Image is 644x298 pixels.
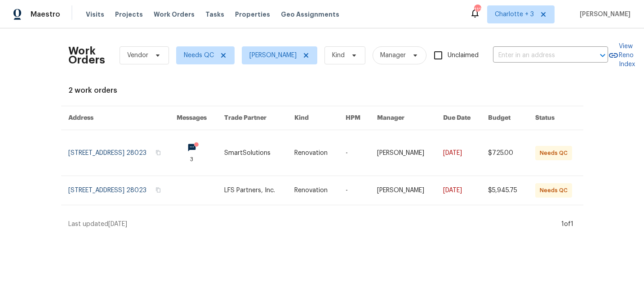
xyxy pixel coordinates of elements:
[370,176,436,205] td: [PERSON_NAME]
[217,176,287,205] td: LFS Partners, Inc.
[235,10,270,19] span: Properties
[154,186,162,194] button: Copy Address
[287,106,338,130] th: Kind
[217,106,287,130] th: Trade Partner
[493,49,583,63] input: Enter in an address
[205,11,224,18] span: Tasks
[217,130,287,176] td: SmartSolutions
[287,176,338,205] td: Renovation
[338,176,370,205] td: -
[528,106,583,130] th: Status
[596,49,609,62] button: Open
[127,51,148,60] span: Vendor
[281,10,339,19] span: Geo Assignments
[184,51,214,60] span: Needs QC
[169,106,218,130] th: Messages
[249,51,297,60] span: [PERSON_NAME]
[154,149,162,157] button: Copy Address
[576,10,631,19] span: [PERSON_NAME]
[332,51,345,60] span: Kind
[68,86,576,95] div: 2 work orders
[338,106,370,130] th: HPM
[474,5,480,14] div: 112
[338,130,370,176] td: -
[380,51,406,60] span: Manager
[108,221,127,227] span: [DATE]
[287,130,338,176] td: Renovation
[68,46,105,64] h2: Work Orders
[495,10,534,19] span: Charlotte + 3
[370,106,436,130] th: Manager
[61,106,169,130] th: Address
[561,220,573,229] div: 1 of 1
[481,106,528,130] th: Budget
[608,42,635,69] a: View Reno Index
[436,106,481,130] th: Due Date
[154,10,195,19] span: Work Orders
[115,10,143,19] span: Projects
[86,10,104,19] span: Visits
[370,130,436,176] td: [PERSON_NAME]
[448,51,479,60] span: Unclaimed
[68,220,559,229] div: Last updated
[31,10,60,19] span: Maestro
